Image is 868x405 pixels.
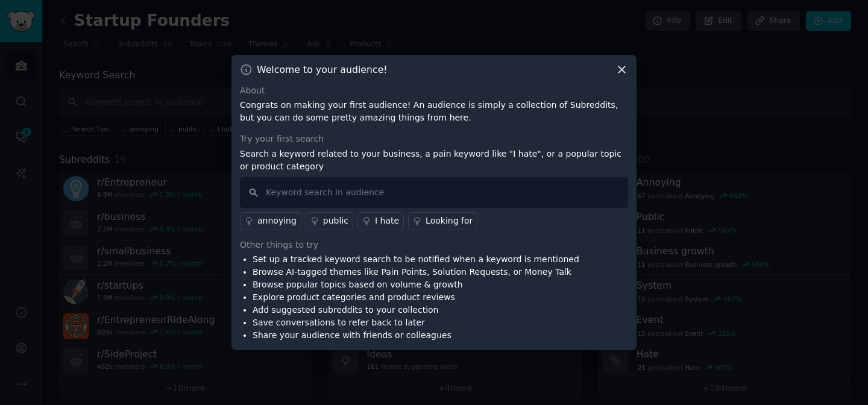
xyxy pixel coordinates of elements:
div: About [240,84,628,97]
li: Set up a tracked keyword search to be notified when a keyword is mentioned [253,253,579,266]
p: Search a keyword related to your business, a pain keyword like "I hate", or a popular topic or pr... [240,148,628,173]
a: annoying [240,212,301,230]
li: Save conversations to refer back to later [253,316,579,329]
div: public [323,215,348,227]
a: public [306,212,353,230]
a: I hate [357,212,404,230]
li: Share your audience with friends or colleagues [253,329,579,342]
li: Browse AI-tagged themes like Pain Points, Solution Requests, or Money Talk [253,266,579,278]
a: Looking for [408,212,477,230]
div: annoying [257,215,297,227]
div: I hate [375,215,399,227]
li: Browse popular topics based on volume & growth [253,278,579,291]
h3: Welcome to your audience! [257,63,388,76]
input: Keyword search in audience [240,177,628,208]
li: Explore product categories and product reviews [253,291,579,304]
li: Add suggested subreddits to your collection [253,304,579,316]
div: Other things to try [240,239,628,251]
p: Congrats on making your first audience! An audience is simply a collection of Subreddits, but you... [240,99,628,124]
div: Looking for [426,215,473,227]
div: Try your first search [240,133,628,145]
